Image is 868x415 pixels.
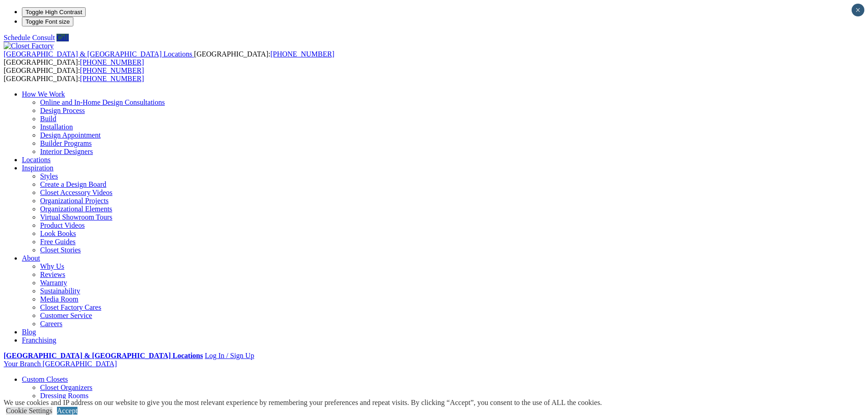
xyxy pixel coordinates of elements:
a: Sustainability [40,287,80,295]
a: Design Appointment [40,131,101,139]
a: Look Books [40,230,76,237]
a: Call [56,34,69,41]
span: Toggle High Contrast [26,9,82,15]
span: [GEOGRAPHIC_DATA]: [GEOGRAPHIC_DATA]: [4,67,144,82]
a: Cookie Settings [6,407,52,415]
a: Dressing Rooms [40,392,88,400]
a: Closet Stories [40,246,81,254]
span: Toggle Font size [26,18,70,25]
a: Organizational Elements [40,205,112,213]
a: Reviews [40,271,65,278]
span: Your Branch [4,360,41,368]
a: Organizational Projects [40,197,108,205]
a: Custom Closets [22,375,68,383]
a: Virtual Showroom Tours [40,213,113,221]
a: Free Guides [40,238,76,246]
a: Warranty [40,279,67,287]
a: [PHONE_NUMBER] [80,75,144,82]
a: [PHONE_NUMBER] [270,50,334,58]
a: Careers [40,320,62,328]
a: Customer Service [40,312,92,319]
a: How We Work [22,90,65,98]
a: Closet Accessory Videos [40,189,113,196]
a: Builder Programs [40,139,92,147]
span: [GEOGRAPHIC_DATA]: [GEOGRAPHIC_DATA]: [4,50,334,66]
a: Styles [40,172,58,180]
a: Schedule Consult [4,34,55,41]
a: Design Process [40,107,85,114]
a: Online and In-Home Design Consultations [40,98,165,106]
div: We use cookies and IP address on our website to give you the most relevant experience by remember... [4,399,602,407]
a: Why Us [40,262,64,270]
a: About [22,254,40,262]
a: [PHONE_NUMBER] [80,58,144,66]
a: Locations [22,156,51,164]
a: Closet Organizers [40,384,92,391]
button: Close [852,4,864,16]
a: [PHONE_NUMBER] [80,67,144,74]
a: Blog [22,328,36,336]
span: [GEOGRAPHIC_DATA] [42,360,117,368]
a: Closet Factory Cares [40,303,101,311]
a: Your Branch [GEOGRAPHIC_DATA] [4,360,117,368]
a: Franchising [22,336,56,344]
button: Toggle High Contrast [22,7,86,17]
button: Toggle Font size [22,17,73,26]
a: Product Videos [40,221,85,229]
a: Inspiration [22,164,53,172]
a: Media Room [40,295,78,303]
a: Installation [40,123,73,131]
a: [GEOGRAPHIC_DATA] & [GEOGRAPHIC_DATA] Locations [4,50,194,58]
a: Build [40,115,56,123]
img: Closet Factory [4,42,54,50]
a: Interior Designers [40,148,93,155]
span: [GEOGRAPHIC_DATA] & [GEOGRAPHIC_DATA] Locations [4,50,192,58]
a: Accept [57,407,77,415]
a: [GEOGRAPHIC_DATA] & [GEOGRAPHIC_DATA] Locations [4,352,203,359]
a: Create a Design Board [40,180,106,188]
a: Log In / Sign Up [205,352,254,359]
